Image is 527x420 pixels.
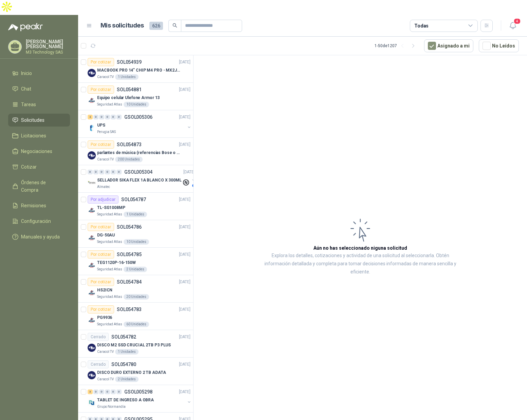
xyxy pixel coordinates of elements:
p: Seguridad Atlas [97,102,122,107]
div: Por cotizar [88,250,114,259]
p: [DATE] [179,279,190,285]
img: Company Logo [88,344,96,352]
a: Configuración [8,215,70,228]
p: SOL054782 [111,335,136,339]
span: Remisiones [21,202,46,209]
div: 0 [111,115,116,119]
p: UPS [97,122,105,129]
p: GSOL005304 [124,170,152,174]
div: 1 Unidades [115,349,139,355]
p: [DATE] [179,114,190,120]
span: Licitaciones [21,132,46,139]
p: Caracol TV [97,349,114,355]
div: Por cotizar [88,140,114,149]
div: Por adjudicar [88,195,119,204]
p: PG9936 [97,314,112,321]
a: 2 0 0 0 0 0 GSOL005306[DATE] Company LogoUPSPerugia SAS [88,113,192,135]
div: 1 - 50 de 1207 [375,40,419,51]
span: 4 [513,18,521,24]
span: Tareas [21,101,36,108]
img: Company Logo [88,206,96,214]
p: SOL054881 [117,87,142,92]
div: 0 [105,115,110,119]
a: Remisiones [8,199,70,212]
div: 0 [111,389,116,394]
div: 0 [99,170,104,174]
p: Caracol TV [97,74,114,80]
p: SOL054939 [117,60,142,64]
p: [DATE] [179,87,190,93]
div: 0 [93,170,98,174]
p: [DATE] [179,224,190,230]
div: 10 Unidades [124,239,149,245]
h3: Aún no has seleccionado niguna solicitud [313,244,407,252]
img: Company Logo [88,261,96,269]
p: Seguridad Atlas [97,212,122,217]
p: Almatec [97,184,110,190]
div: Por cotizar [88,223,114,231]
a: Por adjudicarSOL054787[DATE] Company LogoTL-SG1008MPSeguridad Atlas1 Unidades [78,193,193,220]
h1: Mis solicitudes [101,21,144,31]
span: Manuales y ayuda [21,233,60,241]
span: Inicio [21,70,32,77]
img: Company Logo [88,179,96,187]
p: [DATE] [179,141,190,148]
div: Cerrado [88,333,109,341]
p: TL-SG1008MP [97,205,125,211]
div: 2 Unidades [115,377,139,382]
p: Grupo Normandía [97,404,126,409]
div: 0 [116,389,122,394]
a: Órdenes de Compra [8,176,70,196]
img: Company Logo [88,234,96,242]
img: Company Logo [88,289,96,297]
p: GSOL005298 [124,389,152,394]
img: Company Logo [88,399,96,407]
p: Seguridad Atlas [97,267,122,272]
span: Negociaciones [21,148,52,155]
span: Cotizar [21,163,37,171]
p: SOL054780 [111,362,136,367]
p: SOL054787 [121,197,146,202]
div: 2 Unidades [124,267,147,272]
span: Órdenes de Compra [21,179,63,194]
img: Company Logo [88,96,96,104]
a: Por cotizarSOL054786[DATE] Company LogoDG-50AUSeguridad Atlas10 Unidades [78,220,193,248]
p: [DATE] [179,334,190,340]
a: Por cotizarSOL054783[DATE] Company LogoPG9936Seguridad Atlas60 Unidades [78,303,193,330]
a: 0 0 0 0 0 0 GSOL005304[DATE] Company LogoSELLADOR SIKA FLEX 1A BLANCO X 300MLAlmatec [88,168,196,190]
a: Negociaciones [8,145,70,158]
div: Por cotizar [88,305,114,313]
p: Perugia SAS [97,129,116,135]
div: 20 Unidades [124,294,149,300]
p: MACBOOK PRO 14" CHIP M4 PRO - MX2J3E/A [97,67,182,74]
p: Seguridad Atlas [97,294,122,300]
p: TABLET DE INGRESO A OBRA [97,397,154,403]
button: No Leídos [479,39,519,52]
a: Por cotizarSOL054881[DATE] Company LogoEquipo celular Ulefone Armor 13Seguridad Atlas10 Unidades [78,83,193,110]
div: Por cotizar [88,58,114,66]
a: Por cotizarSOL054873[DATE] Company Logoparlantes de música (referencias Bose o Alexa) CON MARCACI... [78,138,193,165]
div: 60 Unidades [124,322,149,327]
span: 626 [149,22,163,30]
div: 0 [111,170,116,174]
div: 0 [99,389,104,394]
p: SOL054785 [117,252,142,257]
p: [DATE] [179,196,190,203]
p: M3 Technology SAS [26,50,70,54]
div: 0 [99,115,104,119]
div: Cerrado [88,360,109,368]
p: Caracol TV [97,377,114,382]
button: 4 [507,20,519,32]
div: 0 [93,115,98,119]
p: SOL054786 [117,225,142,229]
a: Licitaciones [8,129,70,142]
div: 0 [105,389,110,394]
p: Caracol TV [97,157,114,162]
span: Solicitudes [21,116,44,124]
div: 3 [88,389,93,394]
p: [DATE] [183,169,195,175]
a: Por cotizarSOL054785[DATE] Company LogoTEG1120P-16-150WSeguridad Atlas2 Unidades [78,248,193,275]
p: SOL054783 [117,307,142,312]
p: [DATE] [179,251,190,258]
a: CerradoSOL054780[DATE] Company LogoDISCO DURO EXTERNO 2 TB ADATACaracol TV2 Unidades [78,358,193,385]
